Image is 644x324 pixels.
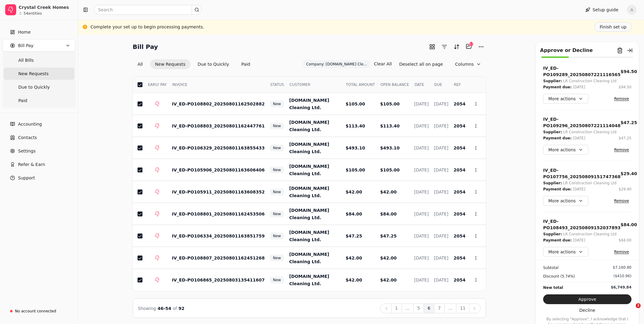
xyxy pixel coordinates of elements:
[620,120,637,126] div: $47.25
[346,234,362,238] span: $47.25
[612,146,631,153] button: Remove
[563,78,616,84] div: LR Construction Cleaning Ltd
[173,306,177,311] span: of
[434,304,445,313] button: 7
[543,265,558,271] div: Subtotal
[414,212,429,216] span: [DATE]
[543,218,620,231] div: IV_ED-PO108493_20250809152037893
[273,101,281,107] span: New
[178,306,184,311] span: 92
[303,60,370,68] button: Company: [DOMAIN_NAME] Cleaning Ltd.
[273,145,281,151] span: New
[563,180,616,186] div: LR Construction Cleaning Ltd
[613,273,631,279] div: ($410.96)
[573,186,585,192] div: [DATE]
[612,248,631,256] button: Remove
[346,212,362,216] span: $84.00
[414,82,424,87] span: DATE
[346,190,362,194] span: $42.00
[573,84,585,90] div: [DATE]
[620,65,637,78] button: $94.50
[346,82,375,87] span: TOTAL AMOUNT
[543,231,562,237] div: Supplier:
[434,212,448,216] span: [DATE]
[24,12,42,15] div: 54 entities
[543,129,562,135] div: Supplier:
[158,306,171,311] span: 46 - 54
[543,305,631,315] button: Decline
[94,5,202,15] input: Search
[402,304,414,313] button: ...
[414,123,429,128] span: [DATE]
[613,265,631,270] div: $7,160.80
[380,278,397,282] span: $42.00
[619,186,631,192] button: $29.40
[19,4,73,10] div: Crystal Creek Homes
[543,116,620,129] div: IV_ED-PO109296_20250807221114048
[563,231,616,237] div: LR Construction Cleaning Ltd
[289,98,329,110] span: [DOMAIN_NAME] Cleaning Ltd.
[4,68,74,80] a: New Requests
[150,59,190,69] button: New Requests
[620,167,637,180] button: $29.40
[4,94,74,107] a: Paid
[434,234,448,238] span: [DATE]
[580,5,623,15] button: Setup guide
[289,274,329,286] span: [DOMAIN_NAME] Cleaning Ltd.
[434,101,448,106] span: [DATE]
[380,168,400,172] span: $105.00
[414,145,429,150] span: [DATE]
[394,59,448,69] button: Deselect all on page
[18,29,31,35] span: Home
[346,101,365,106] span: $105.00
[346,123,365,128] span: $113.40
[2,145,75,157] a: Settings
[270,82,284,87] span: STATUS
[289,208,329,220] span: [DOMAIN_NAME] Cleaning Ltd.
[15,308,56,314] div: No account connected
[414,234,429,238] span: [DATE]
[620,171,637,177] div: $29.40
[133,59,148,69] button: All
[4,81,74,93] a: Due to Quickly
[138,306,156,311] span: Showing
[573,135,585,141] div: [DATE]
[594,22,632,32] button: Finish set up
[611,285,631,290] div: $6,749.84
[133,42,158,52] h2: Bill Pay
[380,212,397,216] span: $84.00
[172,145,265,150] span: IV_ED-PO106329_20250801163855433
[619,237,631,243] div: $84.00
[18,134,37,141] span: Contacts
[18,175,35,181] span: Support
[237,59,255,69] button: Paid
[18,71,49,77] span: New Requests
[543,180,562,186] div: Supplier:
[620,222,637,228] div: $84.00
[454,101,466,106] span: 2054
[346,256,362,260] span: $42.00
[18,98,27,104] span: Paid
[414,278,429,282] span: [DATE]
[90,24,204,30] div: Complete your set up to begin processing payments.
[2,26,75,38] a: Home
[543,135,572,141] div: Payment due:
[454,123,466,128] span: 2054
[563,129,616,135] div: LR Construction Cleaning Ltd
[543,196,588,206] button: More actions
[619,237,631,243] button: $84.00
[454,234,466,238] span: 2054
[346,145,365,150] span: $493.10
[380,123,400,128] span: $113.40
[620,68,637,75] div: $94.50
[2,118,75,130] a: Accounting
[612,95,631,102] button: Remove
[543,237,572,243] div: Payment due:
[454,82,461,87] span: REF
[543,186,572,192] div: Payment due:
[380,234,397,238] span: $47.25
[464,42,474,51] button: Batch (53)
[454,145,466,150] span: 2054
[289,230,329,242] span: [DOMAIN_NAME] Cleaning Ltd.
[434,123,448,128] span: [DATE]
